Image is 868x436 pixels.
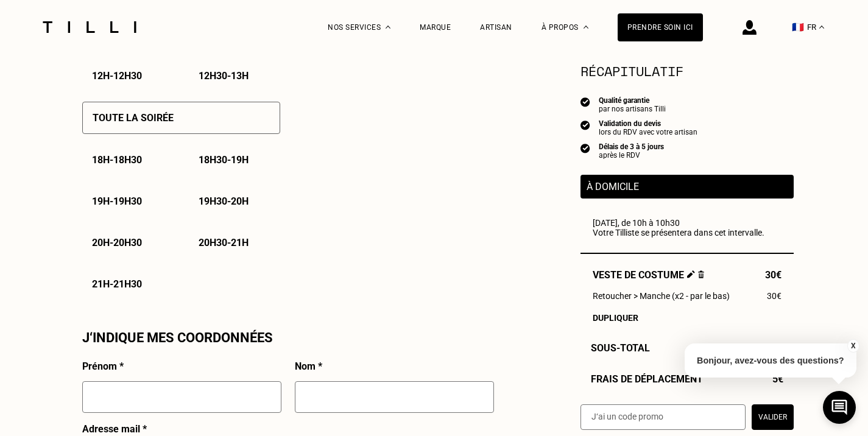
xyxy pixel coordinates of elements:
span: 30€ [767,291,782,301]
p: À domicile [587,181,788,192]
p: 21h - 21h30 [92,278,142,290]
img: menu déroulant [819,26,824,29]
div: Sous-Total [580,342,794,354]
img: Menu déroulant à propos [584,26,588,29]
div: par nos artisans Tilli [599,105,666,113]
p: Nom * [295,360,322,372]
img: Éditer [687,270,695,278]
div: [DATE], de 10h à 10h30 [593,218,782,237]
p: Adresse mail * [82,423,147,435]
div: Qualité garantie [599,96,666,105]
a: Prendre soin ici [618,13,703,41]
img: Supprimer [698,270,705,278]
p: 12h30 - 13h [199,70,249,82]
p: 18h - 18h30 [92,154,142,166]
input: J‘ai un code promo [580,404,746,430]
span: 30€ [765,269,782,281]
a: Artisan [480,23,512,32]
p: Prénom * [82,360,124,372]
img: icon list info [580,119,590,130]
img: Logo du service de couturière Tilli [38,21,141,33]
div: Frais de déplacement [580,373,794,385]
div: Délais de 3 à 5 jours [599,142,664,151]
p: 20h - 20h30 [92,237,142,248]
div: après le RDV [599,151,664,160]
p: 19h - 19h30 [92,195,142,207]
section: Récapitulatif [580,61,794,81]
img: icon list info [580,142,590,153]
div: Dupliquer [593,313,782,323]
div: lors du RDV avec votre artisan [599,128,697,136]
span: 🇫🇷 [792,21,804,33]
div: Validation du devis [599,119,697,128]
p: Bonjour, avez-vous des questions? [685,343,856,378]
button: X [847,339,859,353]
img: icône connexion [743,20,757,35]
p: 20h30 - 21h [199,237,249,248]
p: 19h30 - 20h [199,195,249,207]
button: Valider [752,404,794,430]
img: Menu déroulant [386,26,390,29]
p: 18h30 - 19h [199,154,249,166]
a: Marque [420,23,451,32]
p: J‘indique mes coordonnées [82,330,273,345]
p: Toute la soirée [93,112,174,124]
span: Retoucher > Manche (x2 - par le bas) [593,291,730,301]
img: icon list info [580,96,590,107]
span: Veste de costume [593,269,705,281]
p: 12h - 12h30 [92,70,142,82]
p: Votre Tilliste se présentera dans cet intervalle. [593,228,782,237]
